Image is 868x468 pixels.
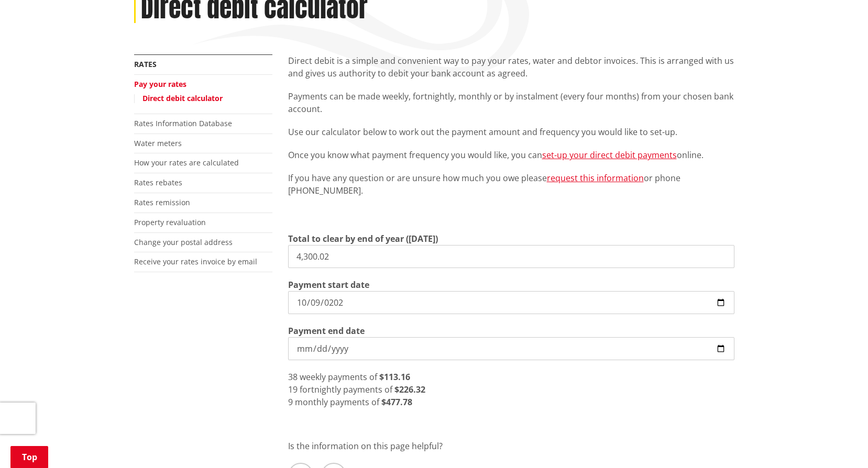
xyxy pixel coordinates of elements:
p: Use our calculator below to work out the payment amount and frequency you would like to set-up. [288,126,734,138]
label: Total to clear by end of year ([DATE]) [288,232,438,245]
a: Rates rebates [134,177,182,187]
a: Change your postal address [134,237,233,247]
p: Is the information on this page helpful? [288,440,734,452]
a: Water meters [134,138,182,148]
a: Rates Information Database [134,118,232,128]
p: If you have any question or are unsure how much you owe please or phone [PHONE_NUMBER]. [288,172,734,197]
p: Direct debit is a simple and convenient way to pay your rates, water and debtor invoices. This is... [288,54,734,80]
span: monthly payments of [295,396,379,408]
a: Top [10,446,48,468]
strong: $477.78 [381,396,412,408]
span: 19 [288,384,298,395]
span: weekly payments of [300,371,377,383]
label: Payment start date [288,278,369,291]
a: Rates remission [134,197,190,207]
span: 9 [288,396,293,408]
label: Payment end date [288,325,365,337]
a: Property revaluation [134,217,206,227]
a: set-up your direct debit payments [542,149,677,161]
a: How your rates are calculated [134,158,239,168]
p: Once you know what payment frequency you would like, you can online. [288,149,734,161]
strong: $226.32 [394,384,425,395]
a: Direct debit calculator [142,93,223,103]
iframe: Messenger Launcher [820,424,858,462]
a: Pay your rates [134,79,186,89]
p: Payments can be made weekly, fortnightly, monthly or by instalment (every four months) from your ... [288,90,734,115]
a: Rates [134,59,157,69]
strong: $113.16 [379,371,410,383]
a: request this information [547,172,644,184]
span: 38 [288,371,298,383]
span: fortnightly payments of [300,384,392,395]
a: Receive your rates invoice by email [134,257,257,266]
